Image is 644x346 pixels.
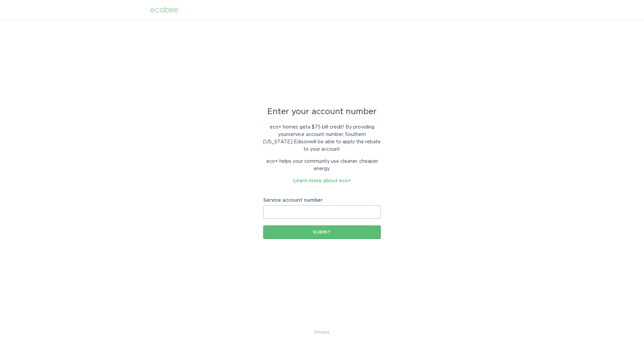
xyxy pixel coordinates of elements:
p: eco+ helps your community use cleaner, cheaper energy. [263,158,381,172]
button: Submit [263,226,381,239]
div: Submit [267,230,377,234]
div: Enter your account number [263,108,381,115]
a: Privacy Policy & Terms of Use [315,329,329,336]
p: eco+ homes get a $75 bill credit ! By providing your service account number , Southern [US_STATE]... [263,123,381,153]
a: Learn more about eco+ [293,179,351,183]
label: Service account number [263,198,381,203]
div: ecobee [150,6,178,14]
